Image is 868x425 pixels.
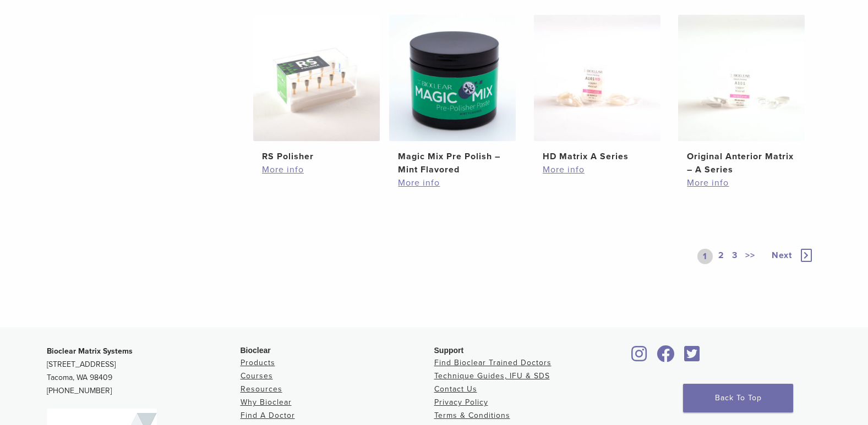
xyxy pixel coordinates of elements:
a: More info [687,176,796,189]
span: Support [434,346,464,355]
a: Privacy Policy [434,398,488,407]
a: More info [262,163,371,176]
a: Original Anterior Matrix - A SeriesOriginal Anterior Matrix – A Series [678,15,806,176]
span: Next [772,250,792,261]
a: Bioclear [653,352,679,363]
a: Magic Mix Pre Polish - Mint FlavoredMagic Mix Pre Polish – Mint Flavored [389,15,517,176]
a: RS PolisherRS Polisher [253,15,381,163]
a: Contact Us [434,384,477,394]
img: RS Polisher [253,15,380,141]
a: Bioclear [628,352,651,363]
a: More info [543,163,652,176]
a: >> [743,249,757,264]
h2: Magic Mix Pre Polish – Mint Flavored [398,150,507,176]
a: Terms & Conditions [434,411,510,420]
a: Back To Top [683,384,793,412]
a: Find A Doctor [241,411,295,420]
h2: Original Anterior Matrix – A Series [687,150,796,176]
a: Resources [241,384,282,394]
a: 3 [730,249,740,264]
a: Products [241,358,275,367]
strong: Bioclear Matrix Systems [47,346,133,356]
p: [STREET_ADDRESS] Tacoma, WA 98409 [PHONE_NUMBER] [47,345,241,398]
img: Magic Mix Pre Polish - Mint Flavored [389,15,516,141]
a: HD Matrix A SeriesHD Matrix A Series [533,15,662,163]
h2: RS Polisher [262,150,371,163]
a: Why Bioclear [241,398,292,407]
a: 2 [716,249,727,264]
a: Bioclear [681,352,704,363]
span: Bioclear [241,346,271,355]
a: Technique Guides, IFU & SDS [434,371,550,381]
img: HD Matrix A Series [534,15,660,141]
a: Find Bioclear Trained Doctors [434,358,552,367]
a: More info [398,176,507,189]
h2: HD Matrix A Series [543,150,652,163]
a: Courses [241,371,273,381]
a: 1 [697,249,713,264]
img: Original Anterior Matrix - A Series [678,15,805,141]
